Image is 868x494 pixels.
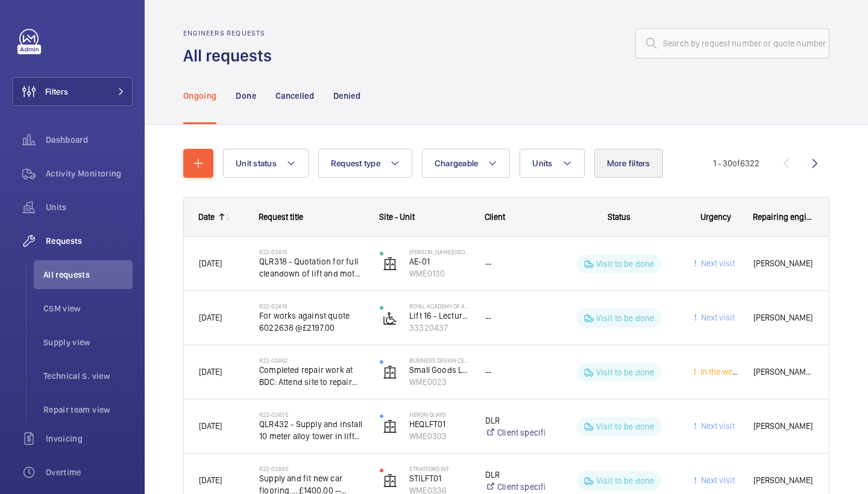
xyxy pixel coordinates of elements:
[485,311,545,325] div: --
[596,475,655,487] p: Visit to be done
[43,302,133,314] span: CSM view
[698,367,741,377] span: In the week
[409,418,470,430] p: HEQLFT01
[383,311,397,325] img: platform_lift.svg
[485,212,505,222] span: Client
[699,421,735,431] span: Next visit
[12,77,133,106] button: Filters
[732,158,740,168] span: of
[596,258,655,270] p: Visit to be done
[409,376,470,388] p: WME0023
[409,465,470,472] p: Stratford int
[46,235,133,247] span: Requests
[198,212,215,222] div: Date
[409,248,470,255] p: [PERSON_NAME][GEOGRAPHIC_DATA]
[45,86,68,98] span: Filters
[383,365,397,380] img: elevator.svg
[753,365,814,379] span: [PERSON_NAME] Enu-[PERSON_NAME]
[608,212,631,222] span: Status
[485,414,545,427] p: DLR
[259,310,364,334] span: For works against quote 6022638 @£2197.00
[183,90,216,102] p: Ongoing
[199,313,222,322] span: [DATE]
[753,212,814,222] span: Repairing engineer
[236,90,256,102] p: Done
[183,29,279,37] h2: Engineers requests
[485,427,545,439] a: Client specific
[259,465,364,472] h2: R22-02485
[379,212,415,222] span: Site - Unit
[383,257,397,271] img: elevator.svg
[635,28,829,58] input: Search by request number or quote number
[753,474,814,487] span: [PERSON_NAME]
[485,257,545,270] div: --
[275,90,314,102] p: Cancelled
[46,167,133,180] span: Activity Monitoring
[700,212,731,222] span: Urgency
[331,158,380,168] span: Request type
[753,311,814,325] span: [PERSON_NAME]
[753,257,814,270] span: [PERSON_NAME]
[607,158,650,168] span: More filters
[485,365,545,379] div: --
[409,310,470,322] p: Lift 16 - Lecture Theater Disabled Lift ([PERSON_NAME]) ([GEOGRAPHIC_DATA] )
[485,469,545,481] p: DLR
[199,475,222,485] span: [DATE]
[199,258,222,268] span: [DATE]
[409,267,470,280] p: WME0130
[409,430,470,442] p: WME0303
[318,149,412,178] button: Request type
[409,364,470,376] p: Small Goods Lift Loading Bay Front
[259,248,364,255] h2: R22-02415
[199,367,222,377] span: [DATE]
[43,336,133,348] span: Supply view
[713,159,759,167] span: 1 - 30 6322
[409,255,470,267] p: AE-01
[259,364,364,388] span: Completed repair work at BDC: Attend site to repair damaged slam post, remove the damaged panel, ...
[46,433,133,445] span: Invoicing
[46,466,133,478] span: Overtime
[43,370,133,382] span: Technical S. view
[699,313,735,322] span: Next visit
[699,475,735,485] span: Next visit
[259,411,364,418] h2: R22-02455
[409,322,470,334] p: 33320437
[753,419,814,433] span: [PERSON_NAME]
[596,366,655,378] p: Visit to be done
[596,421,655,433] p: Visit to be done
[46,201,133,213] span: Units
[409,302,470,310] p: royal academy of arts
[46,134,133,146] span: Dashboard
[699,258,735,268] span: Next visit
[409,472,470,484] p: STILFT01
[259,357,364,364] h2: R22-02462
[435,158,479,168] span: Chargeable
[596,312,655,324] p: Visit to be done
[409,357,470,364] p: Business Design Centre
[259,418,364,442] span: QLR432 - Supply and install 10 meter alloy tower in lift shaft to disengage safety gear. Remove t...
[259,255,364,280] span: QLR318 - Quotation for full cleandown of lift and motor room at, Workspace, [PERSON_NAME][GEOGRAP...
[223,149,309,178] button: Unit status
[520,149,584,178] button: Units
[236,158,277,168] span: Unit status
[183,45,279,67] h1: All requests
[409,411,470,418] p: Heron Quays
[422,149,511,178] button: Chargeable
[594,149,663,178] button: More filters
[532,158,552,168] span: Units
[333,90,360,102] p: Denied
[259,212,303,222] span: Request title
[43,404,133,416] span: Repair team view
[383,474,397,488] img: elevator.svg
[43,269,133,281] span: All requests
[199,421,222,431] span: [DATE]
[485,481,545,493] a: Client specific
[259,302,364,310] h2: R22-02419
[383,419,397,434] img: elevator.svg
